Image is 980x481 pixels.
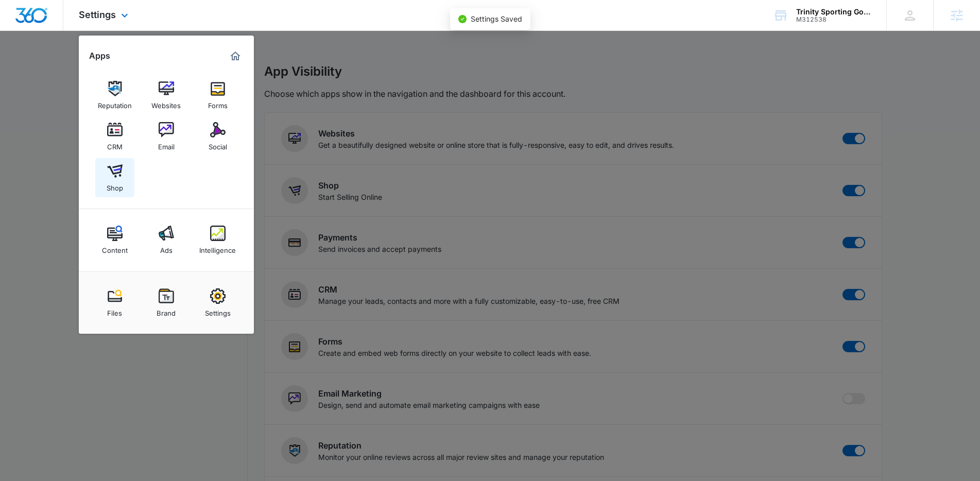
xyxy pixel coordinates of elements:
[209,138,227,151] div: Social
[95,117,134,156] a: CRM
[107,179,123,192] div: Shop
[102,241,128,254] div: Content
[157,304,176,317] div: Brand
[89,51,110,61] h2: Apps
[198,283,237,322] a: Settings
[147,76,186,115] a: Websites
[147,220,186,260] a: Ads
[95,283,134,322] a: Files
[458,15,467,23] span: check-circle
[147,283,186,322] a: Brand
[107,304,122,317] div: Files
[95,158,134,197] a: Shop
[147,117,186,156] a: Email
[198,76,237,115] a: Forms
[95,76,134,115] a: Reputation
[158,138,175,151] div: Email
[107,138,123,151] div: CRM
[796,16,871,23] div: account id
[199,241,236,254] div: Intelligence
[151,96,181,110] div: Websites
[198,220,237,260] a: Intelligence
[796,8,871,16] div: account name
[79,9,116,20] span: Settings
[205,304,231,317] div: Settings
[227,48,244,64] a: Marketing 360® Dashboard
[160,241,173,254] div: Ads
[95,220,134,260] a: Content
[471,14,522,23] span: Settings Saved
[98,96,132,110] div: Reputation
[198,117,237,156] a: Social
[208,96,228,110] div: Forms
